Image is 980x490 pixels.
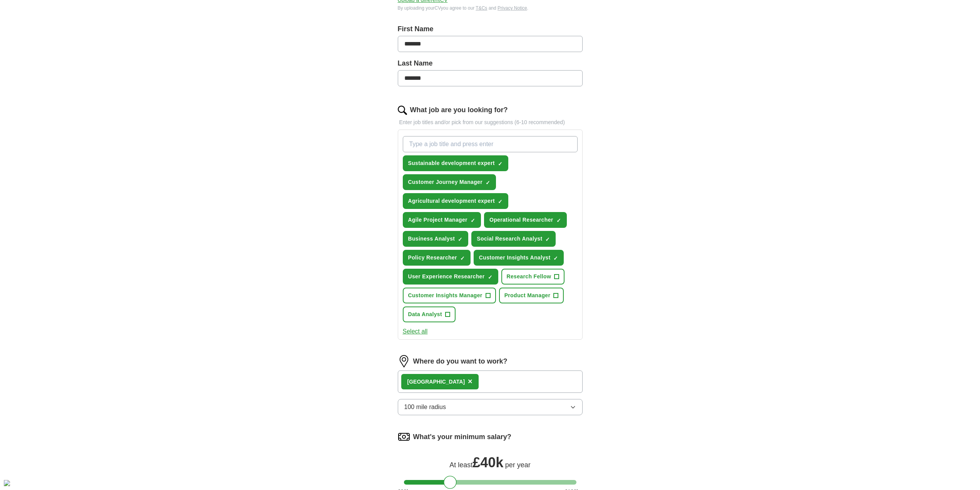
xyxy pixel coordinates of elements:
[413,432,511,442] label: What's your minimum salary?
[498,199,503,205] span: ✓
[408,310,442,318] span: Data Analyst
[476,5,487,11] a: T&Cs
[408,273,485,281] span: User Experience Researcher
[398,58,583,69] label: Last Name
[460,255,465,261] span: ✓
[403,250,471,266] button: Policy Researcher✓
[408,254,457,262] span: Policy Researcher
[477,235,542,243] span: Social Research Analyst
[499,288,564,303] button: Product Manager
[474,250,564,266] button: Customer Insights Analyst✓
[468,376,472,387] button: ×
[408,178,483,186] span: Customer Journey Manager
[403,212,481,228] button: Agile Project Manager✓
[403,136,578,152] input: Type a job title and press enter
[4,480,10,486] div: Cookie consent button
[479,254,551,262] span: Customer Insights Analyst
[468,377,472,386] span: ×
[488,274,493,280] span: ✓
[408,159,495,167] span: Sustainable development expert
[403,231,469,247] button: Business Analyst✓
[403,327,428,336] button: Select all
[486,180,490,186] span: ✓
[472,455,503,470] span: £ 40k
[471,217,475,224] span: ✓
[556,217,561,224] span: ✓
[408,216,467,224] span: Agile Project Manager
[398,431,410,443] img: salary.png
[398,399,583,415] button: 100 mile radius
[553,255,558,261] span: ✓
[484,212,567,228] button: Operational Researcher✓
[398,106,407,115] img: search.png
[403,193,509,209] button: Agricultural development expert✓
[471,231,556,247] button: Social Research Analyst✓
[4,480,10,486] img: Cookie%20settings
[403,269,498,285] button: User Experience Researcher✓
[504,291,551,300] span: Product Manager
[410,105,508,115] label: What job are you looking for?
[403,306,456,322] button: Data Analyst
[407,378,465,386] div: [GEOGRAPHIC_DATA]
[545,236,550,242] span: ✓
[408,197,495,205] span: Agricultural development expert
[398,118,583,126] p: Enter job titles and/or pick from our suggestions (6-10 recommended)
[498,5,527,11] a: Privacy Notice
[501,269,565,285] button: Research Fellow
[403,288,496,303] button: Customer Insights Manager
[505,461,531,469] span: per year
[408,235,455,243] span: Business Analyst
[449,461,472,469] span: At least
[408,291,482,300] span: Customer Insights Manager
[413,356,508,367] label: Where do you want to work?
[507,273,551,281] span: Research Fellow
[489,216,553,224] span: Operational Researcher
[403,155,508,171] button: Sustainable development expert✓
[398,24,583,34] label: First Name
[404,402,446,412] span: 100 mile radius
[403,174,496,190] button: Customer Journey Manager✓
[398,5,583,12] div: By uploading your CV you agree to our and .
[498,161,503,167] span: ✓
[458,236,462,242] span: ✓
[398,355,410,367] img: location.png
